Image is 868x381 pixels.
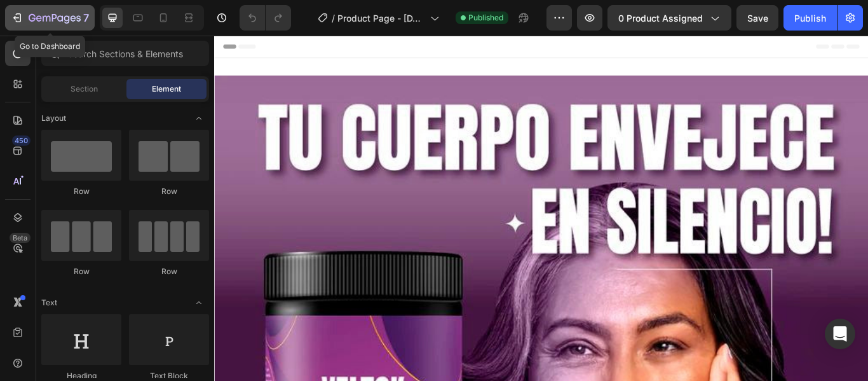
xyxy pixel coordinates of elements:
[152,83,181,95] span: Element
[10,233,31,243] div: Beta
[12,135,31,146] div: 450
[240,5,291,31] div: Undo/Redo
[783,5,837,31] button: Publish
[5,5,95,31] button: 7
[189,293,209,313] span: Toggle open
[83,10,89,25] p: 7
[337,11,425,25] span: Product Page - [DATE] 10:48:50
[747,13,768,24] span: Save
[736,5,778,31] button: Save
[129,186,209,197] div: Row
[189,108,209,128] span: Toggle open
[332,11,335,25] span: /
[607,5,731,31] button: 0 product assigned
[41,266,121,277] div: Row
[41,186,121,197] div: Row
[825,319,855,349] div: Open Intercom Messenger
[41,41,209,66] input: Search Sections & Elements
[129,266,209,277] div: Row
[468,12,503,24] span: Published
[41,297,57,308] span: Text
[41,113,66,124] span: Layout
[71,83,98,95] span: Section
[618,11,703,25] span: 0 product assigned
[794,11,826,25] div: Publish
[214,36,868,381] iframe: Design area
